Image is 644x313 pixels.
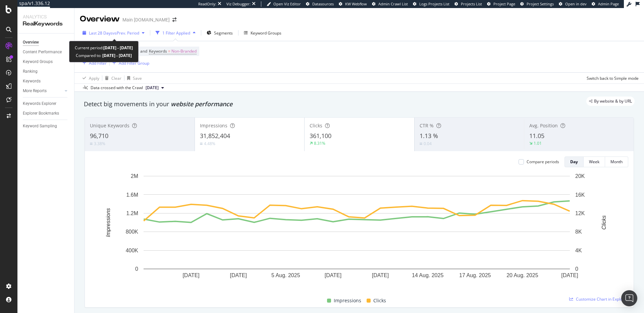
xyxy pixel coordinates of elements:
span: Admin Page [598,1,619,6]
span: Segments [214,30,233,36]
a: Logs Projects List [413,1,449,7]
div: Explorer Bookmarks [23,110,59,117]
div: Analytics [23,13,69,20]
div: Clear [111,75,121,81]
text: 1.2M [126,210,138,216]
div: Switch back to Simple mode [587,75,639,81]
button: Apply [80,73,99,83]
span: 31,852,404 [200,132,230,140]
span: Keywords [149,48,167,54]
button: 1 Filter Applied [153,27,198,38]
span: CTR % [420,122,434,129]
span: By website & by URL [594,99,632,103]
span: Logs Projects List [419,1,449,6]
div: Overview [80,13,120,25]
span: Unique Keywords [90,122,129,129]
div: Compared to: [76,52,132,59]
span: Open Viz Editor [273,1,301,6]
text: 4K [575,248,582,253]
text: 0 [575,266,578,272]
div: Compare periods [527,159,559,165]
span: 2025 Aug. 17th [146,85,159,91]
img: Equal [200,143,203,145]
text: [DATE] [182,272,199,278]
button: Switch back to Simple mode [584,73,639,83]
div: Day [570,159,578,165]
text: 2M [131,173,138,179]
text: 12K [575,210,585,216]
button: Week [584,156,605,167]
a: Project Settings [520,1,554,7]
div: More Reports [23,87,47,95]
span: and [140,48,147,54]
text: 14 Aug. 2025 [412,272,443,278]
button: Save [124,73,142,83]
span: KW Webflow [345,1,367,6]
text: 8K [575,229,582,235]
span: Open in dev [565,1,587,6]
a: Open Viz Editor [267,1,301,7]
span: 96,710 [90,132,108,140]
div: Add Filter [89,60,107,66]
text: 400K [126,248,139,253]
button: Clear [102,73,121,83]
a: Admin Crawl List [372,1,408,7]
text: 20 Aug. 2025 [506,272,538,278]
span: 361,100 [310,132,331,140]
div: Add Filter Group [119,60,149,66]
text: 0 [135,266,138,272]
div: Main [DOMAIN_NAME] [122,16,170,23]
text: 1.6M [126,192,138,197]
span: 11.05 [529,132,544,140]
div: legacy label [586,97,635,106]
span: Project Page [493,1,515,6]
a: Keyword Groups [23,58,69,65]
div: 1 Filter Applied [162,30,190,36]
div: Overview [23,39,39,46]
a: KW Webflow [339,1,367,7]
span: Last 28 Days [89,30,113,36]
div: Month [610,159,623,165]
span: Non-Branded [171,47,197,56]
a: Customize Chart in Explorer [569,296,628,302]
a: Keywords [23,78,69,85]
svg: A chart. [90,173,623,289]
b: [DATE] - [DATE] [101,53,132,58]
div: 4.48% [204,141,215,146]
button: Day [565,156,584,167]
div: Keyword Groups [251,30,281,36]
a: Admin Page [592,1,619,7]
span: 1.13 % [420,132,438,140]
button: Segments [204,27,235,38]
a: Explorer Bookmarks [23,110,69,117]
button: Add Filter Group [110,59,149,67]
div: Content Performance [23,49,62,56]
div: 8.31% [314,140,325,146]
a: Datasources [306,1,334,7]
div: Viz Debugger: [226,1,251,7]
div: Keyword Sampling [23,123,57,130]
div: Keywords [23,78,41,85]
button: Keyword Groups [241,27,284,38]
text: [DATE] [230,272,247,278]
text: [DATE] [325,272,341,278]
img: Equal [420,143,422,145]
a: Content Performance [23,49,69,56]
button: Month [605,156,628,167]
a: Ranking [23,68,69,75]
text: 17 Aug. 2025 [459,272,491,278]
div: 1.01 [534,140,542,146]
span: Avg. Position [529,122,558,129]
div: Keyword Groups [23,58,53,65]
span: Customize Chart in Explorer [576,296,628,302]
a: More Reports [23,87,63,95]
div: Open Intercom Messenger [621,290,637,306]
text: 800K [126,229,139,235]
text: [DATE] [372,272,389,278]
a: Project Page [487,1,515,7]
span: Datasources [312,1,334,6]
a: Overview [23,39,69,46]
div: Week [589,159,599,165]
span: Projects List [461,1,482,6]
